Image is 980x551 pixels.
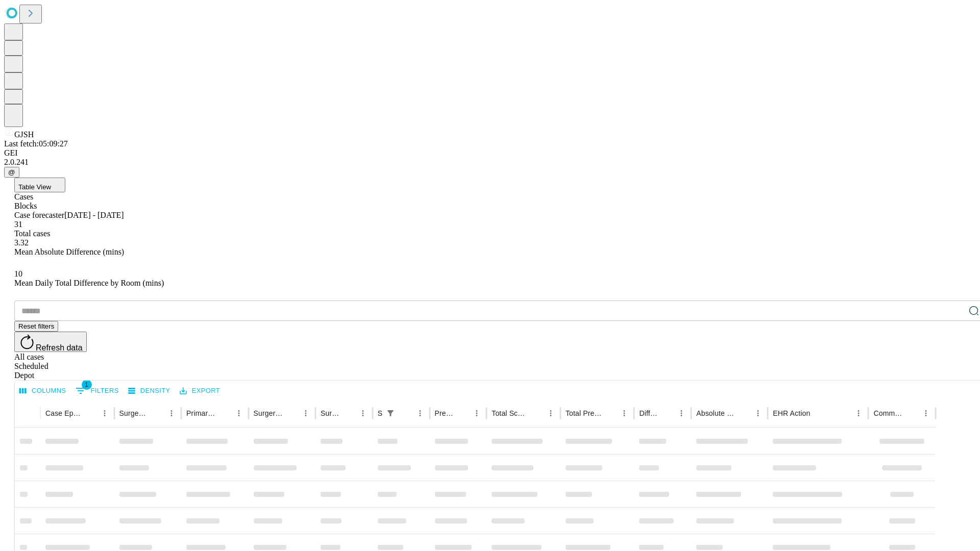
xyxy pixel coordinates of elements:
button: Sort [217,406,232,420]
button: Show filters [383,406,398,420]
button: Menu [919,406,933,420]
button: Sort [399,406,413,420]
button: Menu [751,406,765,420]
span: 10 [14,269,22,278]
span: Total cases [14,229,50,238]
button: Menu [544,406,558,420]
button: Menu [299,406,313,420]
button: Sort [341,406,356,420]
div: Predicted In Room Duration [435,409,455,417]
div: Surgery Name [254,409,283,417]
button: Menu [470,406,484,420]
div: Absolute Difference [696,409,736,417]
button: Refresh data [14,332,87,352]
span: Reset filters [18,322,54,330]
button: Export [177,383,223,399]
div: Surgery Date [321,409,340,417]
div: Difference [639,409,659,417]
span: Mean Daily Total Difference by Room (mins) [14,279,164,287]
span: [DATE] - [DATE] [64,211,124,219]
button: Sort [737,406,751,420]
div: Total Scheduled Duration [492,409,528,417]
button: Menu [851,406,866,420]
button: Table View [14,178,65,192]
span: GJSH [14,130,34,139]
span: Refresh data [36,343,83,352]
div: Case Epic Id [45,409,82,417]
div: Primary Service [186,409,216,417]
span: Case forecaster [14,211,64,219]
button: @ [4,167,19,178]
button: Reset filters [14,321,58,332]
span: Mean Absolute Difference (mins) [14,247,124,256]
div: EHR Action [773,409,810,417]
button: Select columns [17,383,69,399]
span: 3.32 [14,238,29,247]
div: Surgeon Name [119,409,149,417]
button: Sort [83,406,97,420]
button: Menu [674,406,689,420]
span: 1 [82,380,92,390]
button: Show filters [73,383,121,399]
button: Menu [97,406,112,420]
button: Menu [164,406,179,420]
button: Sort [150,406,164,420]
div: Scheduled In Room Duration [378,409,382,417]
button: Sort [603,406,617,420]
div: Total Predicted Duration [566,409,602,417]
span: @ [8,168,15,176]
span: Last fetch: 05:09:27 [4,139,68,148]
button: Sort [811,406,825,420]
button: Sort [455,406,470,420]
button: Sort [284,406,299,420]
div: GEI [4,148,976,158]
span: Table View [18,183,51,191]
button: Menu [413,406,427,420]
button: Sort [660,406,674,420]
div: 2.0.241 [4,158,976,167]
button: Menu [617,406,631,420]
button: Menu [356,406,370,420]
button: Menu [232,406,246,420]
div: Comments [873,409,903,417]
div: 1 active filter [383,406,398,420]
span: 31 [14,220,22,229]
button: Density [126,383,173,399]
button: Sort [529,406,544,420]
button: Sort [904,406,919,420]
